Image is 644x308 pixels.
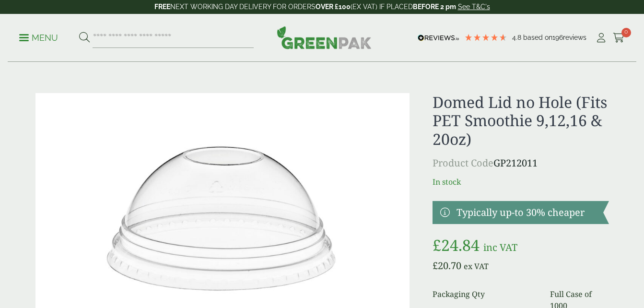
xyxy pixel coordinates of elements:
a: See T&C's [458,3,490,11]
img: REVIEWS.io [418,35,459,41]
span: inc VAT [483,241,517,254]
span: ex VAT [464,261,489,272]
span: 4.8 [512,34,523,41]
span: 0 [621,28,631,37]
span: 196 [552,34,563,41]
strong: FREE [154,3,170,11]
div: 4.79 Stars [464,33,507,42]
strong: BEFORE 2 pm [413,3,456,11]
bdi: 20.70 [433,259,461,272]
a: 0 [613,31,625,45]
img: GreenPak Supplies [277,26,372,49]
span: reviews [563,34,586,41]
h1: Domed Lid no Hole (Fits PET Smoothie 9,12,16 & 20oz) [433,93,609,148]
i: My Account [595,33,607,43]
a: Menu [19,32,58,42]
bdi: 24.84 [433,235,480,255]
span: £ [433,235,441,255]
p: In stock [433,176,609,188]
span: Based on [523,34,552,41]
p: GP212011 [433,156,609,170]
span: Product Code [433,156,493,169]
strong: OVER £100 [316,3,351,11]
i: Cart [613,33,625,43]
p: Menu [19,32,58,44]
span: £ [433,259,438,272]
